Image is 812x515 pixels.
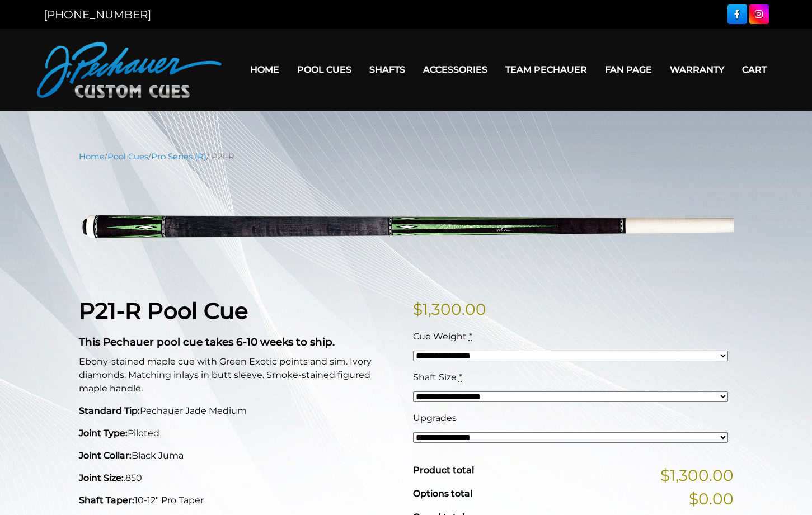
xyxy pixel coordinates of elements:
img: Pechauer Custom Cues [37,42,222,98]
strong: Joint Size: [79,473,124,483]
span: $1,300.00 [660,464,734,487]
a: Home [79,152,105,162]
p: 10-12" Pro Taper [79,494,400,507]
p: Pechauer Jade Medium [79,404,400,418]
strong: Joint Type: [79,428,128,438]
p: Ebony-stained maple cue with Green Exotic points and sim. Ivory diamonds. Matching inlays in butt... [79,355,400,395]
bdi: 1,300.00 [413,300,486,319]
a: Shafts [360,55,414,84]
span: $ [413,300,423,319]
span: Options total [413,488,472,499]
nav: Breadcrumb [79,150,734,163]
a: [PHONE_NUMBER] [44,8,151,21]
a: Cart [733,55,776,84]
p: Black Juma [79,449,400,462]
abbr: required [459,372,462,382]
span: Shaft Size [413,372,457,382]
span: Cue Weight [413,331,467,342]
a: Pool Cues [107,152,148,162]
a: Team Pechauer [496,55,596,84]
a: Pro Series (R) [151,152,206,162]
strong: Standard Tip: [79,405,140,416]
a: Warranty [661,55,733,84]
strong: P21-R Pool Cue [79,297,248,324]
abbr: required [469,331,472,342]
a: Home [241,55,288,84]
img: P21-R.png [79,171,734,280]
span: $0.00 [689,487,734,511]
span: Product total [413,465,474,475]
p: .850 [79,471,400,485]
span: Upgrades [413,413,457,423]
p: Piloted [79,427,400,440]
strong: This Pechauer pool cue takes 6-10 weeks to ship. [79,336,335,348]
strong: Shaft Taper: [79,495,134,505]
a: Accessories [414,55,496,84]
strong: Joint Collar: [79,450,132,461]
a: Pool Cues [288,55,360,84]
a: Fan Page [596,55,661,84]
